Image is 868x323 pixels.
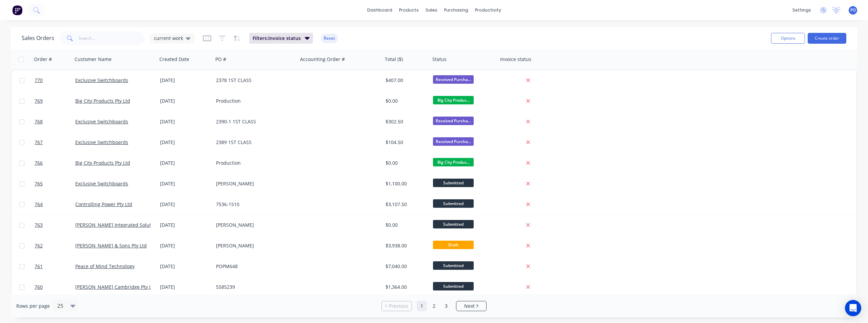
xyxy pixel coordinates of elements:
[216,222,291,228] div: [PERSON_NAME]
[433,96,474,104] span: Big City Produc...
[386,284,426,290] div: $1,364.00
[34,56,52,63] div: Order #
[160,263,211,270] div: [DATE]
[216,139,291,146] div: 2389 1ST CLASS
[35,139,43,146] span: 767
[22,35,54,41] h1: Sales Orders
[75,98,130,104] a: Big City Products Pty Ltd
[472,5,505,15] div: productivity
[216,98,291,104] div: Production
[79,32,145,45] input: Search...
[364,5,396,15] a: dashboard
[35,222,43,228] span: 763
[216,180,291,187] div: [PERSON_NAME]
[249,33,313,44] button: Filters:Invoice status
[386,160,426,166] div: $0.00
[845,300,861,316] div: Open Intercom Messenger
[35,112,75,132] a: 768
[75,263,135,269] a: Peace of Mind Technology
[160,201,211,208] div: [DATE]
[433,199,474,208] span: Submitted
[386,118,426,125] div: $302.50
[16,303,50,309] span: Rows per page
[35,153,75,173] a: 766
[75,139,128,145] a: Exclusive Switchboards
[75,242,147,249] a: [PERSON_NAME] & Sons Pty Ltd
[35,256,75,277] a: 761
[441,301,451,311] a: Page 3
[160,284,211,290] div: [DATE]
[216,118,291,125] div: 2390-1 1ST CLASS
[75,77,128,83] a: Exclusive Switchboards
[75,222,177,228] a: [PERSON_NAME] Integrated Solutions Pty Ltd
[75,201,132,207] a: Controlling Power Pty Ltd
[771,33,805,44] button: Options
[35,91,75,111] a: 769
[433,117,474,125] span: Received Purcha...
[386,222,426,228] div: $0.00
[441,5,472,15] div: purchasing
[160,222,211,228] div: [DATE]
[386,98,426,104] div: $0.00
[35,236,75,256] a: 762
[216,263,291,270] div: POPM648
[808,33,846,44] button: Create order
[432,56,447,63] div: Status
[433,75,474,84] span: Received Purcha...
[216,160,291,166] div: Production
[75,180,128,187] a: Exclusive Switchboards
[417,301,427,311] a: Page 1 is your current page
[386,139,426,146] div: $104.50
[379,301,489,311] ul: Pagination
[35,98,43,104] span: 769
[159,56,189,63] div: Created Date
[160,160,211,166] div: [DATE]
[75,284,156,290] a: [PERSON_NAME] Cambridge Pty Ltd
[433,261,474,270] span: Submitted
[433,158,474,166] span: Big City Produc...
[12,5,22,15] img: Factory
[433,179,474,187] span: Submitted
[35,160,43,166] span: 766
[215,56,226,63] div: PO #
[433,220,474,228] span: Submitted
[385,56,403,63] div: Total ($)
[75,56,112,63] div: Customer Name
[160,180,211,187] div: [DATE]
[35,277,75,297] a: 760
[396,5,422,15] div: products
[35,174,75,194] a: 765
[35,201,43,208] span: 764
[253,35,301,42] span: Filters: Invoice status
[160,139,211,146] div: [DATE]
[389,303,408,309] span: Previous
[35,263,43,270] span: 761
[429,301,439,311] a: Page 2
[75,160,130,166] a: Big City Products Pty Ltd
[789,5,814,15] div: settings
[216,284,291,290] div: 5585239
[160,242,211,249] div: [DATE]
[35,180,43,187] span: 765
[154,35,183,42] span: current work
[382,303,412,309] a: Previous page
[35,118,43,125] span: 768
[160,77,211,84] div: [DATE]
[75,118,128,125] a: Exclusive Switchboards
[35,242,43,249] span: 762
[216,201,291,208] div: 7536-1510
[456,303,486,309] a: Next page
[35,70,75,90] a: 770
[433,282,474,290] span: Submitted
[422,5,441,15] div: sales
[216,242,291,249] div: [PERSON_NAME]
[386,77,426,84] div: $407.00
[433,137,474,146] span: Received Purcha...
[464,303,475,309] span: Next
[216,77,291,84] div: 2378 1ST CLASS
[35,284,43,290] span: 760
[321,34,338,43] button: Reset
[386,180,426,187] div: $1,100.00
[386,242,426,249] div: $3,938.00
[386,201,426,208] div: $3,107.50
